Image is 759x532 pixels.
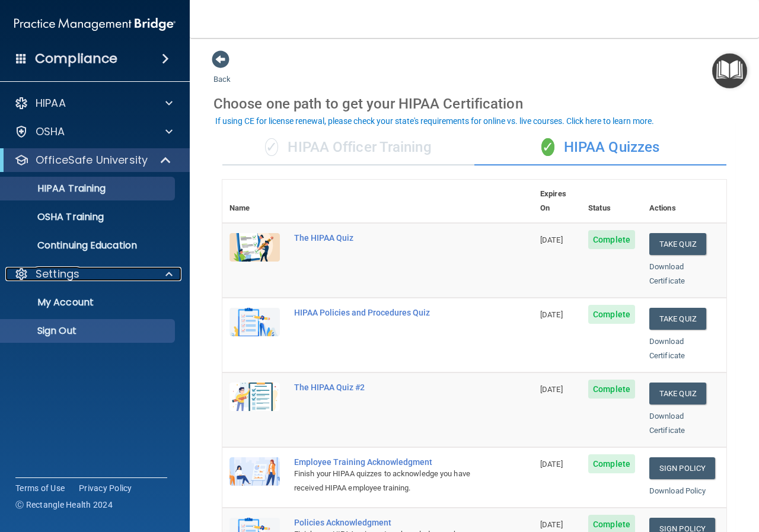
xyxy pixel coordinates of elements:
[265,138,278,156] span: ✓
[36,125,65,139] p: OSHA
[15,482,65,494] a: Terms of Use
[649,412,685,435] a: Download Certificate
[8,240,170,251] p: Continuing Education
[540,235,563,244] span: [DATE]
[14,96,173,110] a: HIPAA
[294,308,474,317] div: HIPAA Policies and Procedures Quiz
[649,233,706,255] button: Take Quiz
[14,125,173,139] a: OSHA
[649,383,706,404] button: Take Quiz
[294,518,474,527] div: Policies Acknowledgment
[36,153,148,167] p: OfficeSafe University
[540,385,563,394] span: [DATE]
[649,457,715,479] a: Sign Policy
[15,499,113,511] span: Ⓒ Rectangle Health 2024
[474,130,726,165] div: HIPAA Quizzes
[581,180,642,223] th: Status
[36,267,79,281] p: Settings
[540,520,563,529] span: [DATE]
[649,337,685,360] a: Download Certificate
[213,60,231,84] a: Back
[588,230,635,249] span: Complete
[8,325,170,337] p: Sign Out
[649,308,706,330] button: Take Quiz
[540,460,563,469] span: [DATE]
[222,130,474,165] div: HIPAA Officer Training
[36,96,66,110] p: HIPAA
[533,180,581,223] th: Expires On
[541,138,554,156] span: ✓
[213,87,735,121] div: Choose one path to get your HIPAA Certification
[215,117,654,125] div: If using CE for license renewal, please check your state's requirements for online vs. live cours...
[712,53,747,88] button: Open Resource Center
[8,211,104,223] p: OSHA Training
[588,305,635,324] span: Complete
[294,233,474,243] div: The HIPAA Quiz
[222,180,287,223] th: Name
[79,482,132,494] a: Privacy Policy
[649,262,685,285] a: Download Certificate
[8,183,106,195] p: HIPAA Training
[14,153,172,167] a: OfficeSafe University
[588,380,635,399] span: Complete
[14,267,173,281] a: Settings
[35,50,117,67] h4: Compliance
[14,12,176,36] img: PMB logo
[294,457,474,467] div: Employee Training Acknowledgment
[294,383,474,392] div: The HIPAA Quiz #2
[294,467,474,495] div: Finish your HIPAA quizzes to acknowledge you have received HIPAA employee training.
[588,454,635,473] span: Complete
[8,297,170,308] p: My Account
[213,115,656,127] button: If using CE for license renewal, please check your state's requirements for online vs. live cours...
[540,310,563,319] span: [DATE]
[642,180,726,223] th: Actions
[649,486,706,495] a: Download Policy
